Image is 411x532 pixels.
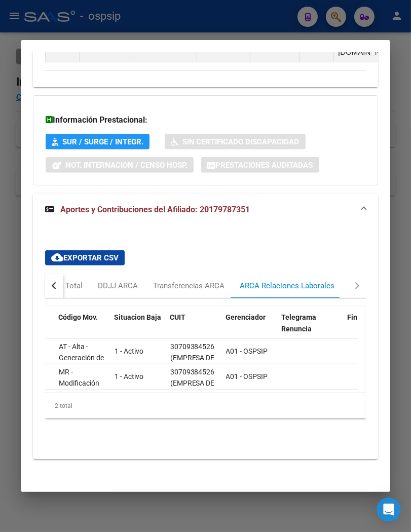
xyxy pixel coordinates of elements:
[59,368,106,422] span: MR - Modificación de datos en la relación CUIT –CUIL
[170,366,215,378] div: 30709384526
[54,307,110,351] datatable-header-cell: Código Mov.
[226,372,268,381] span: A01 - OSPSIP
[170,354,215,385] span: (EMPRESA DE SEGURIDAD UNICA SRL)
[46,157,194,173] button: Not. Internacion / Censo Hosp.
[165,134,306,149] button: Sin Certificado Discapacidad
[226,313,266,321] span: Gerenciador
[277,307,343,351] datatable-header-cell: Telegrama Renuncia
[115,372,143,381] span: 1 - Activo
[170,341,215,353] div: 30709384526
[110,307,166,351] datatable-header-cell: Situacion Baja
[343,307,409,351] datatable-header-cell: Fin Rel. Lab.
[114,313,161,321] span: Situacion Baja
[216,161,313,170] span: Prestaciones Auditadas
[281,313,316,333] span: Telegrama Renuncia
[60,205,250,214] span: Aportes y Contribuciones del Afiliado: 20179787351
[221,307,277,351] datatable-header-cell: Gerenciador
[59,343,104,374] span: AT - Alta - Generación de clave
[347,313,387,321] span: Fin Rel. Lab.
[240,280,335,291] div: ARCA Relaciones Laborales
[58,313,98,321] span: Código Mov.
[45,393,366,419] div: 2 total
[182,137,300,146] span: Sin Certificado Discapacidad
[115,347,143,355] span: 1 - Activo
[33,226,379,459] div: Aportes y Contribuciones del Afiliado: 20179787351
[65,161,188,170] span: Not. Internacion / Censo Hosp.
[51,251,63,263] mat-icon: cloud_download
[201,157,319,173] button: Prestaciones Auditadas
[377,498,401,522] div: Open Intercom Messenger
[98,280,138,291] div: DDJJ ARCA
[153,280,225,291] div: Transferencias ARCA
[170,313,185,321] span: CUIT
[62,137,143,146] span: SUR / SURGE / INTEGR.
[45,250,125,265] button: Exportar CSV
[170,379,215,410] span: (EMPRESA DE SEGURIDAD UNICA SRL)
[46,134,150,149] button: SUR / SURGE / INTEGR.
[46,114,366,126] h3: Información Prestacional:
[166,307,221,351] datatable-header-cell: CUIT
[51,253,119,262] span: Exportar CSV
[33,194,379,226] mat-expansion-panel-header: Aportes y Contribuciones del Afiliado: 20179787351
[226,347,268,355] span: A01 - OSPSIP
